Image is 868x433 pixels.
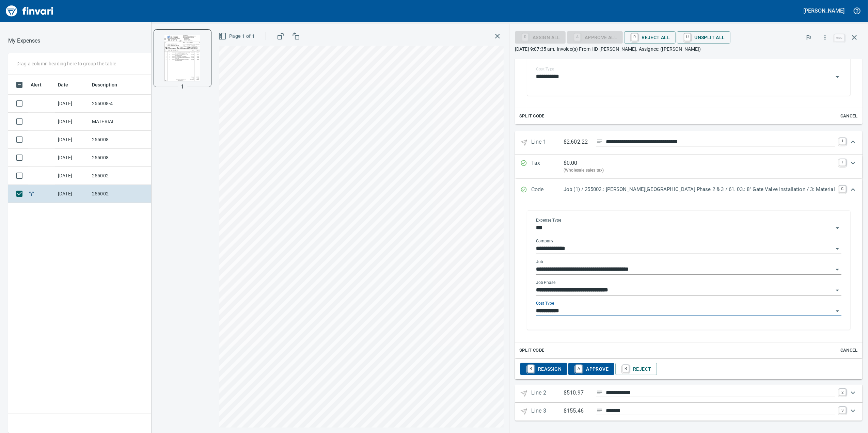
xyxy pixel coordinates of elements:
[839,138,846,145] a: 1
[515,201,863,358] div: Expand
[28,191,35,196] span: Split transaction
[564,159,578,167] p: $ 0.00
[515,403,863,421] div: Expand
[564,407,591,415] p: $155.46
[677,31,730,44] button: UUnsplit All
[684,33,691,41] a: U
[622,365,629,372] a: R
[624,31,676,44] button: RReject All
[519,112,545,120] span: Split Code
[16,60,116,67] p: Drag a column heading here to group the table
[151,167,202,185] td: AP Invoices
[89,131,151,149] td: 255008
[151,113,202,131] td: AP Invoices
[31,81,50,89] span: Alert
[159,35,206,81] img: Page 1
[834,34,845,42] a: esc
[519,347,545,354] span: Split Code
[840,347,858,354] span: Cancel
[568,363,614,375] button: AApprove
[536,260,543,264] label: Job
[833,72,842,82] button: Open
[92,81,117,89] span: Description
[181,83,184,91] p: 1
[55,167,89,185] td: [DATE]
[89,149,151,167] td: 255008
[89,185,151,203] td: 255002
[536,301,554,305] label: Cost Type
[55,95,89,113] td: [DATE]
[515,46,863,52] p: [DATE] 9:07:35 am. Invoice(s) From HD [PERSON_NAME]. Assignee: ([PERSON_NAME])
[220,32,255,41] span: Page 1 of 1
[31,81,42,89] span: Alert
[531,186,564,194] p: Code
[151,149,202,167] td: AP Invoices
[536,239,554,243] label: Company
[564,167,835,174] p: (Wholesale sales tax)
[838,345,860,356] button: Cancel
[151,95,202,113] td: AP Invoices
[630,32,670,43] span: Reject All
[518,345,546,356] button: Split Code
[621,363,651,375] span: Reject
[89,113,151,131] td: MATERIAL
[839,407,846,414] a: 3
[833,244,842,254] button: Open
[833,29,863,46] span: Close invoice
[531,407,564,417] p: Line 3
[818,30,833,45] button: More
[833,306,842,316] button: Open
[839,159,846,166] a: T
[526,363,562,375] span: Reassign
[58,81,77,89] span: Date
[518,111,546,122] button: Split Code
[833,286,842,295] button: Open
[567,34,622,40] div: Job Phase required
[89,95,151,113] td: 255008-4
[615,363,657,375] button: RReject
[801,30,816,45] button: Flag
[574,363,609,375] span: Approve
[151,185,202,203] td: AP Invoices
[839,186,846,192] a: C
[536,280,555,285] label: Job Phase
[515,385,863,403] div: Expand
[217,30,257,43] button: Page 1 of 1
[8,37,41,45] p: My Expenses
[839,389,846,396] a: 2
[55,185,89,203] td: [DATE]
[151,131,202,149] td: AP Invoices
[527,365,534,372] a: R
[55,131,89,149] td: [DATE]
[55,149,89,167] td: [DATE]
[804,7,845,14] h5: [PERSON_NAME]
[515,131,863,155] div: Expand
[89,167,151,185] td: 255002
[515,359,863,379] div: Expand
[802,5,846,16] button: [PERSON_NAME]
[55,113,89,131] td: [DATE]
[833,265,842,274] button: Open
[833,223,842,233] button: Open
[531,159,564,174] p: Tax
[536,218,561,222] label: Expense Type
[631,33,638,41] a: R
[515,34,566,40] div: Assign All
[682,32,725,43] span: Unsplit All
[4,3,55,19] img: Finvari
[564,389,591,397] p: $510.97
[515,179,863,201] div: Expand
[575,365,582,372] a: A
[838,111,860,122] button: Cancel
[531,389,564,399] p: Line 2
[58,81,68,89] span: Date
[564,186,835,193] p: Job (1) / 255002.: [PERSON_NAME][GEOGRAPHIC_DATA] Phase 2 & 3 / 61. 03.: 8" Gate Valve Installati...
[531,138,564,148] p: Line 1
[92,81,126,89] span: Description
[520,363,567,375] button: RReassign
[840,112,858,120] span: Cancel
[564,138,591,146] p: $2,602.22
[8,37,41,45] nav: breadcrumb
[515,155,863,178] div: Expand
